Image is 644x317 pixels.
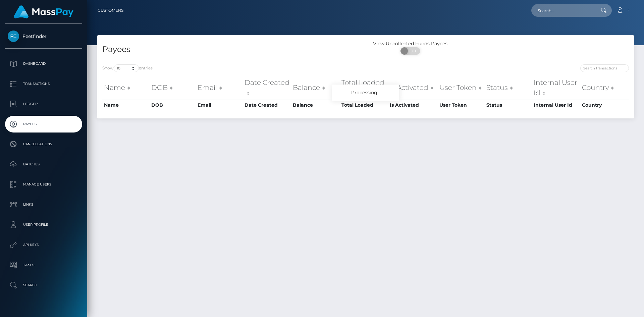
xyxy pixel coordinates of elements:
span: Feetfinder [5,33,82,39]
a: API Keys [5,236,82,253]
th: Status [485,100,532,110]
th: Name [102,100,150,110]
th: DOB [150,100,196,110]
p: Manage Users [8,179,79,190]
p: User Profile [8,220,79,230]
select: Showentries [114,64,139,72]
th: Balance [291,76,340,100]
p: Payees [8,119,79,129]
p: Taxes [8,260,79,270]
span: OFF [404,47,421,55]
th: Email [196,76,243,100]
p: Ledger [8,99,79,109]
a: Dashboard [5,55,82,72]
th: Balance [291,100,340,110]
a: Ledger [5,96,82,112]
th: Internal User Id [532,76,580,100]
th: Total Loaded [340,76,388,100]
div: Processing... [332,85,399,101]
a: Manage Users [5,176,82,193]
th: User Token [438,100,485,110]
p: Links [8,200,79,210]
a: Links [5,196,82,213]
th: Email [196,100,243,110]
h4: Payees [102,44,361,55]
a: User Profile [5,216,82,233]
p: Batches [8,159,79,169]
a: Cancellations [5,136,82,153]
a: Payees [5,116,82,133]
p: Transactions [8,79,79,89]
a: Transactions [5,75,82,92]
th: Internal User Id [532,100,580,110]
p: Search [8,280,79,290]
div: View Uncollected Funds Payees [366,40,455,47]
th: Is Activated [388,76,438,100]
p: Cancellations [8,139,79,149]
th: Is Activated [388,100,438,110]
input: Search transactions [580,64,629,72]
a: Batches [5,156,82,173]
th: Status [485,76,532,100]
th: Date Created [243,76,291,100]
a: Taxes [5,257,82,273]
th: Total Loaded [340,100,388,110]
th: User Token [438,76,485,100]
p: API Keys [8,240,79,250]
th: DOB [150,76,196,100]
input: Search... [531,4,594,17]
a: Search [5,277,82,294]
img: Feetfinder [8,31,19,42]
th: Country [580,76,629,100]
th: Date Created [243,100,291,110]
th: Name [102,76,150,100]
th: Country [580,100,629,110]
a: Customers [98,3,123,17]
img: MassPay Logo [14,5,73,18]
label: Show entries [102,64,153,72]
p: Dashboard [8,59,79,69]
